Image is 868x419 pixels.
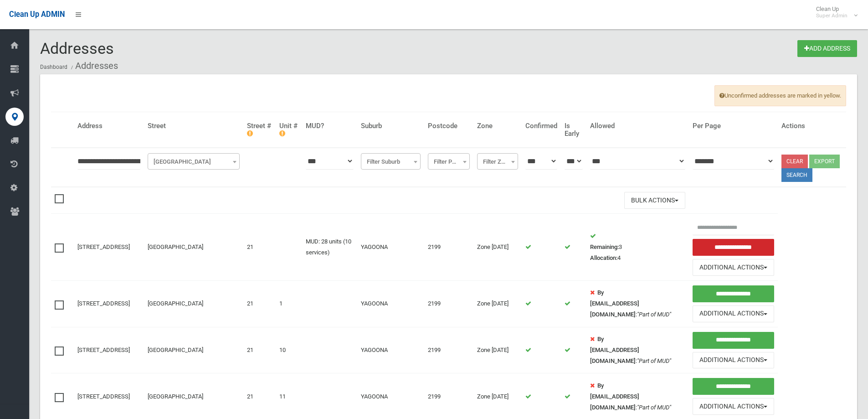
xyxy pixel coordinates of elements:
li: Addresses [69,57,118,74]
a: Clear [781,155,808,168]
td: [GEOGRAPHIC_DATA] [144,327,243,373]
td: Zone [DATE] [473,281,522,327]
span: Filter Zone [477,153,518,170]
a: Add Address [797,40,857,57]
button: Additional Actions [693,398,775,415]
a: [STREET_ADDRESS] [77,243,130,250]
h4: Actions [781,122,842,130]
h4: Confirmed [525,122,557,130]
td: 21 [243,327,276,373]
button: Search [781,168,812,182]
strong: By [EMAIL_ADDRESS][DOMAIN_NAME] [590,382,639,411]
td: YAGOONA [357,327,424,373]
em: "Part of MUD" [637,404,671,411]
td: YAGOONA [357,214,424,281]
h4: Postcode [428,122,470,130]
span: Filter Postcode [430,155,468,168]
button: Export [809,155,840,168]
strong: Remaining: [590,243,619,250]
h4: Street [148,122,240,130]
a: [STREET_ADDRESS] [77,347,130,353]
button: Additional Actions [693,259,775,276]
strong: Allocation: [590,254,617,261]
span: Clean Up [812,5,857,19]
h4: Zone [477,122,518,130]
a: [STREET_ADDRESS] [77,300,130,307]
h4: Allowed [590,122,685,130]
span: Filter Street [150,155,237,168]
strong: By [EMAIL_ADDRESS][DOMAIN_NAME] [590,289,639,318]
button: Additional Actions [693,352,775,369]
span: Filter Suburb [363,155,418,168]
td: 21 [243,281,276,327]
h4: Address [77,122,140,130]
a: Dashboard [40,64,67,70]
span: Filter Street [148,153,240,170]
td: 2199 [424,281,474,327]
em: "Part of MUD" [637,311,671,318]
td: 1 [276,281,302,327]
td: [GEOGRAPHIC_DATA] [144,214,243,281]
td: 10 [276,327,302,373]
h4: Street # [247,122,272,137]
span: Unconfirmed addresses are marked in yellow. [714,85,846,106]
span: Filter Postcode [428,153,470,170]
h4: Is Early [565,122,583,137]
em: "Part of MUD" [637,357,671,364]
span: Addresses [40,39,114,57]
td: Zone [DATE] [473,327,522,373]
td: : [586,327,688,373]
td: 21 [243,214,276,281]
td: YAGOONA [357,281,424,327]
h4: MUD? [306,122,354,130]
span: Filter Suburb [361,153,421,170]
a: [STREET_ADDRESS] [77,393,130,400]
span: Clean Up ADMIN [9,10,65,19]
span: Filter Zone [479,155,516,168]
td: 2199 [424,327,474,373]
small: Super Admin [816,12,847,19]
td: MUD: 28 units (10 services) [302,214,357,281]
button: Additional Actions [693,305,775,322]
h4: Unit # [279,122,298,137]
td: [GEOGRAPHIC_DATA] [144,281,243,327]
td: Zone [DATE] [473,214,522,281]
h4: Per Page [693,122,775,130]
td: 2199 [424,214,474,281]
h4: Suburb [361,122,421,130]
td: : [586,281,688,327]
button: Bulk Actions [624,192,685,209]
strong: By [EMAIL_ADDRESS][DOMAIN_NAME] [590,336,639,364]
td: 3 4 [586,214,688,281]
